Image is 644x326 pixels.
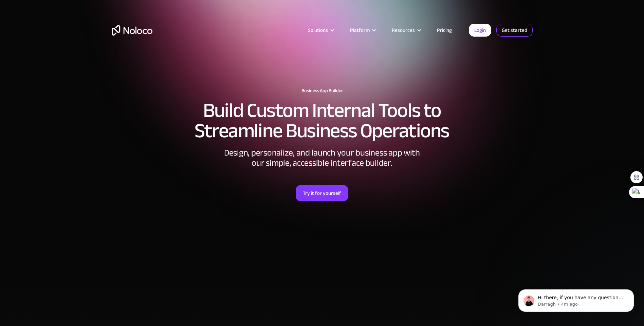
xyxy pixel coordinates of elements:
[392,26,415,35] div: Resources
[296,185,348,201] a: Try it for yourself
[112,88,533,94] h1: Business App Builder
[112,25,152,36] a: home
[508,275,644,323] iframe: Intercom notifications message
[350,26,370,35] div: Platform
[112,100,533,141] h2: Build Custom Internal Tools to Streamline Business Operations
[469,24,491,37] a: Login
[428,26,460,35] a: Pricing
[299,26,342,35] div: Solutions
[496,24,533,37] a: Get started
[383,26,428,35] div: Resources
[308,26,328,35] div: Solutions
[220,148,424,168] div: Design, personalize, and launch your business app with our simple, accessible interface builder.
[342,26,383,35] div: Platform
